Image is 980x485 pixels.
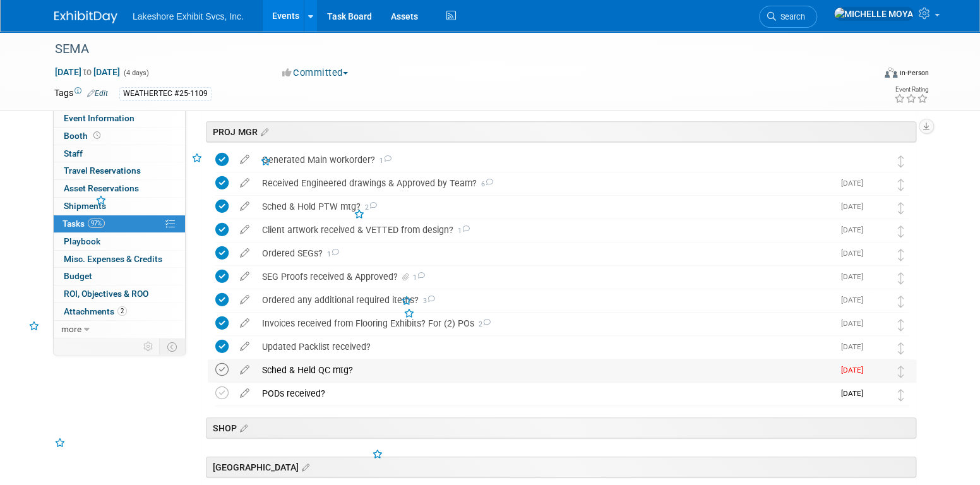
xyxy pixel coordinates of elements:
a: Staff [54,145,185,162]
div: WEATHERTEC #25-1109 [119,87,212,100]
i: Move task [898,342,904,354]
span: [DATE] [841,179,869,188]
span: Budget [64,271,92,281]
img: Format-Inperson.png [885,68,897,78]
a: edit [234,271,256,282]
i: Move task [898,249,904,261]
div: Event Format [799,66,929,85]
a: edit [234,341,256,352]
div: Sched & Hold PTW mtg? [256,196,834,217]
span: [DATE] [841,366,869,374]
img: MICHELLE MOYA [869,200,886,216]
span: Asset Reservations [64,183,139,193]
span: 3 [419,297,435,305]
a: Edit sections [258,125,268,138]
span: Lakeshore Exhibit Svcs, Inc. [133,11,244,21]
button: Committed [278,66,353,80]
img: MICHELLE MOYA [869,363,886,380]
a: Attachments2 [54,303,185,320]
div: Generated Main workorder? [256,149,844,171]
td: Toggle Event Tabs [160,338,186,355]
span: [DATE] [841,202,869,211]
a: Edit sections [299,460,309,473]
span: 2 [361,203,377,212]
img: MICHELLE MOYA [869,316,886,333]
span: 6 [477,180,493,188]
div: Received Engineered drawings & Approved by Team? [256,172,834,194]
span: [DATE] [841,296,869,304]
i: Move task [898,179,904,191]
span: 2 [474,320,491,328]
span: 1 [453,227,470,235]
img: MICHELLE MOYA [869,386,886,403]
span: Search [776,12,805,21]
a: edit [234,177,256,189]
span: 1 [323,250,339,258]
span: to [81,67,93,77]
a: Edit [87,89,108,98]
a: ROI, Objectives & ROO [54,285,185,302]
div: Client artwork received & VETTED from design? [256,219,834,241]
span: 97% [88,219,105,228]
span: Playbook [64,236,100,246]
a: Search [759,6,817,28]
i: Move task [898,202,904,214]
a: Shipments [54,198,185,215]
i: Move task [898,389,904,401]
div: Ordered SEGs? [256,242,834,264]
img: MICHELLE MOYA [869,270,886,286]
a: Edit sections [237,421,248,434]
div: Updated Packlist received? [256,336,834,357]
i: Move task [898,272,904,284]
img: ExhibitDay [54,11,117,23]
img: MICHELLE MOYA [869,340,886,356]
a: Travel Reservations [54,162,185,179]
span: [DATE] [DATE] [54,66,121,78]
a: Playbook [54,233,185,250]
span: [DATE] [841,389,869,398]
div: SHOP [206,417,916,438]
span: ROI, Objectives & ROO [64,289,148,299]
td: Tags [54,87,108,101]
span: Event Information [64,113,134,123]
span: Booth not reserved yet [91,131,103,140]
a: edit [234,201,256,212]
span: Attachments [64,306,127,316]
span: 1 [375,157,391,165]
i: Move task [898,225,904,237]
img: MICHELLE MOYA [869,246,886,263]
div: [GEOGRAPHIC_DATA] [206,457,916,477]
img: MICHELLE MOYA [869,153,886,169]
img: MICHELLE MOYA [869,293,886,309]
a: Booth [54,128,185,145]
span: [DATE] [841,319,869,328]
div: Ordered any additional required items? [256,289,834,311]
span: [DATE] [841,342,869,351]
span: Staff [64,148,83,159]
i: Move task [898,296,904,308]
a: Event Information [54,110,185,127]
a: edit [234,318,256,329]
span: Tasks [63,219,105,229]
img: MICHELLE MOYA [869,176,886,193]
a: edit [234,364,256,376]
a: edit [234,294,256,306]
span: more [61,324,81,334]
div: PROJ MGR [206,121,916,142]
a: more [54,321,185,338]
span: 2 [117,306,127,316]
span: Misc. Expenses & Credits [64,254,162,264]
a: edit [234,388,256,399]
a: Tasks97% [54,215,185,232]
i: Move task [898,319,904,331]
div: In-Person [899,68,929,78]
a: edit [234,224,256,236]
img: MICHELLE MOYA [869,223,886,239]
span: 1 [411,273,425,282]
div: PODs received? [256,383,834,404]
span: [DATE] [841,272,869,281]
a: Misc. Expenses & Credits [54,251,185,268]
td: Personalize Event Tab Strip [138,338,160,355]
div: Event Rating [894,87,928,93]
span: Booth [64,131,103,141]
